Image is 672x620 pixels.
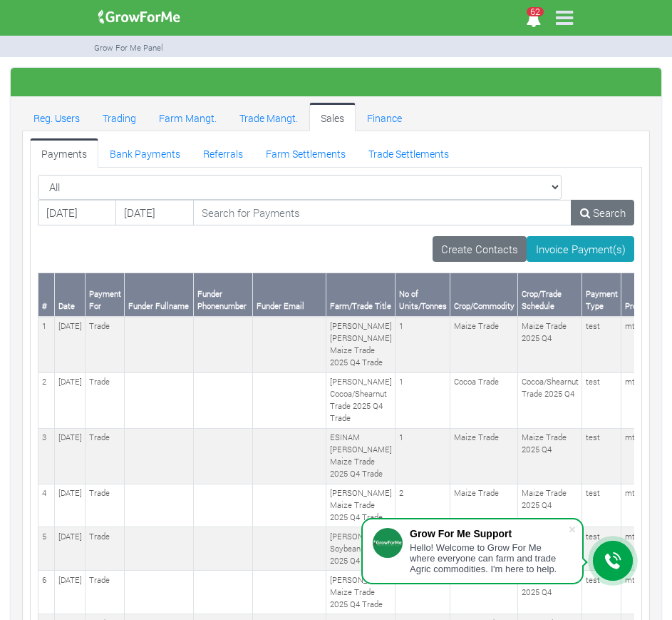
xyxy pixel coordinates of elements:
[98,138,192,167] a: Bank Payments
[433,236,527,262] a: Create Contacts
[518,571,582,614] td: Maize Trade 2025 Q4
[55,484,86,527] td: [DATE]
[518,372,582,428] td: Cocoa/Shearnut Trade 2025 Q4
[38,571,55,614] td: 6
[253,273,326,317] th: Funder Email
[450,273,518,317] th: Crop/Commodity
[518,484,582,527] td: Maize Trade 2025 Q4
[38,372,55,428] td: 2
[192,138,254,167] a: Referrals
[55,428,86,484] td: [DATE]
[309,103,356,131] a: Sales
[38,200,116,225] input: DD/MM/YYYY
[396,273,450,317] th: No of Units/Tonnes
[450,317,518,372] td: Maize Trade
[55,273,86,317] th: Date
[86,317,125,372] td: Trade
[519,4,547,36] i: Notifications
[94,42,163,53] small: Grow For Me Panel
[38,484,55,527] td: 4
[450,571,518,614] td: Maize Trade
[55,317,86,372] td: [DATE]
[55,527,86,571] td: [DATE]
[326,317,396,372] td: [PERSON_NAME] [PERSON_NAME] Maize Trade 2025 Q4 Trade
[30,138,98,167] a: Payments
[582,428,621,484] td: test
[55,372,86,428] td: [DATE]
[86,428,125,484] td: Trade
[396,484,450,527] td: 2
[93,3,185,31] img: growforme image
[450,428,518,484] td: Maize Trade
[86,571,125,614] td: Trade
[582,527,621,571] td: test
[38,273,55,317] th: #
[193,200,572,225] input: Search for Payments
[527,7,544,16] span: 62
[228,103,309,131] a: Trade Mangt.
[125,273,194,317] th: Funder Fullname
[55,571,86,614] td: [DATE]
[396,372,450,428] td: 1
[450,372,518,428] td: Cocoa Trade
[22,103,91,131] a: Reg. Users
[518,428,582,484] td: Maize Trade 2025 Q4
[86,484,125,527] td: Trade
[38,317,55,372] td: 1
[38,527,55,571] td: 5
[571,200,634,225] a: Search
[410,542,568,574] div: Hello! Welcome to Grow For Me where everyone can farm and trade Agric commodities. I'm here to help.
[326,571,396,614] td: [PERSON_NAME] Maize Trade 2025 Q4 Trade
[396,317,450,372] td: 1
[326,273,396,317] th: Farm/Trade Title
[519,14,547,28] a: 62
[194,273,253,317] th: Funder Phonenumber
[582,273,621,317] th: Payment Type
[527,236,634,262] a: Invoice Payment(s)
[410,528,568,539] div: Grow For Me Support
[582,571,621,614] td: test
[254,138,357,167] a: Farm Settlements
[148,103,228,131] a: Farm Mangt.
[450,484,518,527] td: Maize Trade
[326,372,396,428] td: [PERSON_NAME] Cocoa/Shearnut Trade 2025 Q4 Trade
[326,484,396,527] td: [PERSON_NAME] Maize Trade 2025 Q4 Trade
[86,372,125,428] td: Trade
[326,527,396,571] td: [PERSON_NAME] Soybean Trade 2025 Q4 Trade
[357,138,460,167] a: Trade Settlements
[396,428,450,484] td: 1
[326,428,396,484] td: ESINAM [PERSON_NAME] Maize Trade 2025 Q4 Trade
[38,428,55,484] td: 3
[582,372,621,428] td: test
[115,200,194,225] input: DD/MM/YYYY
[86,527,125,571] td: Trade
[518,317,582,372] td: Maize Trade 2025 Q4
[356,103,413,131] a: Finance
[86,273,125,317] th: Payment For
[582,317,621,372] td: test
[91,103,148,131] a: Trading
[582,484,621,527] td: test
[518,273,582,317] th: Crop/Trade Schedule
[396,571,450,614] td: 3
